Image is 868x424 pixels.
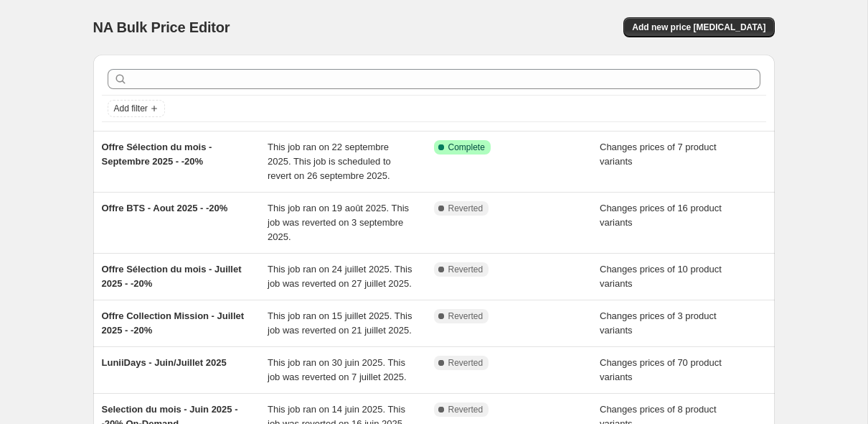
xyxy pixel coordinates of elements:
span: Offre BTS - Aout 2025 - -20% [102,203,228,213]
span: This job ran on 30 juin 2025. This job was reverted on 7 juillet 2025. [268,357,407,382]
span: Offre Sélection du mois - Juillet 2025 - -20% [102,264,242,289]
span: Add new price [MEDICAL_DATA] [632,22,765,33]
span: Reverted [448,203,483,214]
span: Complete [448,142,485,153]
span: LuniiDays - Juin/Juillet 2025 [102,357,227,368]
span: Reverted [448,310,483,322]
button: Add filter [108,100,165,117]
span: Changes prices of 10 product variants [600,264,722,289]
span: Add filter [114,103,148,114]
span: Reverted [448,357,483,369]
span: Reverted [448,404,483,415]
span: This job ran on 19 août 2025. This job was reverted on 3 septembre 2025. [268,203,409,242]
span: Changes prices of 7 product variants [600,142,717,167]
span: This job ran on 22 septembre 2025. This job is scheduled to revert on 26 septembre 2025. [268,142,391,181]
span: NA Bulk Price Editor [93,19,230,35]
span: Changes prices of 70 product variants [600,357,722,382]
span: Changes prices of 16 product variants [600,203,722,228]
span: Offre Collection Mission - Juillet 2025 - -20% [102,310,245,336]
span: This job ran on 24 juillet 2025. This job was reverted on 27 juillet 2025. [268,264,412,289]
span: This job ran on 15 juillet 2025. This job was reverted on 21 juillet 2025. [268,310,412,336]
span: Changes prices of 3 product variants [600,310,717,336]
span: Reverted [448,264,483,275]
span: Offre Sélection du mois - Septembre 2025 - -20% [102,142,212,167]
button: Add new price [MEDICAL_DATA] [623,17,774,37]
